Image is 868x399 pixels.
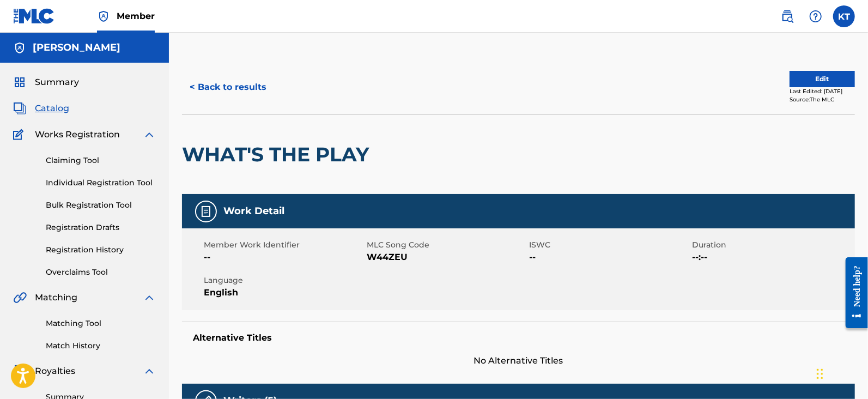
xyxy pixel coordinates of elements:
[46,318,156,329] a: Matching Tool
[692,239,852,251] span: Duration
[204,275,364,286] span: Language
[46,177,156,189] a: Individual Registration Tool
[204,251,364,264] span: --
[204,239,364,251] span: Member Work Identifier
[530,239,690,251] span: ISWC
[790,87,855,95] div: Last Edited: [DATE]
[223,205,284,217] h5: Work Detail
[13,8,55,24] img: MLC Logo
[814,347,868,399] iframe: Chat Widget
[97,10,110,23] img: Top Rightsholder
[46,267,156,278] a: Overclaims Tool
[837,249,868,336] iframe: Resource Center
[809,10,822,23] img: help
[367,251,527,264] span: W44ZEU
[199,205,213,218] img: Work Detail
[46,199,156,211] a: Bulk Registration Tool
[204,286,364,299] span: English
[13,128,27,141] img: Works Registration
[35,128,120,141] span: Works Registration
[530,251,690,264] span: --
[13,76,79,89] a: SummarySummary
[143,128,156,141] img: expand
[35,76,79,89] span: Summary
[805,5,827,27] div: Help
[35,102,69,115] span: Catalog
[35,291,77,304] span: Matching
[33,41,120,54] h5: Kalonji Taylor
[13,102,69,115] a: CatalogCatalog
[367,239,527,251] span: MLC Song Code
[692,251,852,264] span: --:--
[13,291,27,304] img: Matching
[790,71,855,87] button: Edit
[833,5,855,27] div: User Menu
[193,332,844,343] h5: Alternative Titles
[117,10,155,22] span: Member
[13,365,26,378] img: Royalties
[46,244,156,256] a: Registration History
[13,41,26,55] img: Accounts
[182,354,855,367] span: No Alternative Titles
[46,155,156,166] a: Claiming Tool
[817,358,823,390] div: Drag
[143,365,156,378] img: expand
[35,365,75,378] span: Royalties
[143,291,156,304] img: expand
[182,142,374,167] h2: WHAT'S THE PLAY
[46,222,156,233] a: Registration Drafts
[781,10,794,23] img: search
[13,102,26,115] img: Catalog
[776,5,798,27] a: Public Search
[13,76,26,89] img: Summary
[182,74,274,101] button: < Back to results
[790,95,855,104] div: Source: The MLC
[46,340,156,352] a: Match History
